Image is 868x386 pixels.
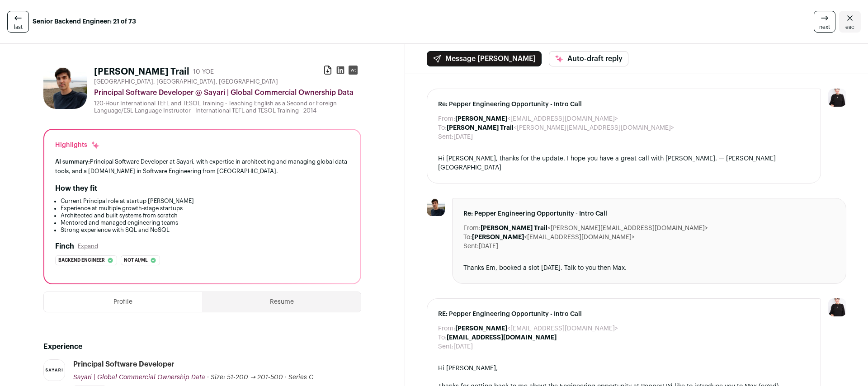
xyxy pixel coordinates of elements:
[61,205,349,212] li: Experience at multiple growth-stage startups
[447,125,514,131] b: [PERSON_NAME] Trail
[44,292,203,312] button: Profile
[455,325,507,332] b: [PERSON_NAME]
[55,241,74,252] h2: Finch
[55,159,90,165] span: AI summary:
[438,154,810,172] div: Hi [PERSON_NAME], thanks for the update. I hope you have a great call with [PERSON_NAME]. — [PERS...
[438,123,447,132] dt: To:
[14,24,23,31] span: last
[124,256,148,265] span: Not ai/ml
[61,198,349,205] li: Current Principal role at startup [PERSON_NAME]
[58,256,105,265] span: Backend engineer
[438,132,453,141] dt: Sent:
[94,100,361,114] div: 120-Hour International TEFL and TESOL Training - Teaching English as a Second or Foreign Language...
[427,51,542,66] button: Message [PERSON_NAME]
[845,24,854,31] span: esc
[453,342,473,351] dd: [DATE]
[463,233,472,242] dt: To:
[43,66,87,109] img: de5d7471840c4685611a7adfbfe7676d049a8d2eb3643b6e9323b3f2ba1fe65c.jpg
[472,233,635,242] dd: <[EMAIL_ADDRESS][DOMAIN_NAME]>
[839,11,861,33] a: Close
[427,198,445,216] img: de5d7471840c4685611a7adfbfe7676d049a8d2eb3643b6e9323b3f2ba1fe65c.jpg
[44,360,65,381] img: 0aee07aeb9e20f29f2905885cec08a999852a7303c6ccc73c7106bde8dc9c6ab.jpg
[438,342,453,351] dt: Sent:
[447,334,557,341] b: [EMAIL_ADDRESS][DOMAIN_NAME]
[463,209,835,218] span: Re: Pepper Engineering Opportunity - Intro Call
[78,243,98,250] button: Expand
[438,310,810,319] span: RE: Pepper Engineering Opportunity - Intro Call
[472,234,524,240] b: [PERSON_NAME]
[447,123,674,132] dd: <[PERSON_NAME][EMAIL_ADDRESS][DOMAIN_NAME]>
[549,51,628,66] button: Auto-draft reply
[438,324,455,333] dt: From:
[455,116,507,122] b: [PERSON_NAME]
[207,374,283,381] span: · Size: 51-200 → 201-500
[455,324,618,333] dd: <[EMAIL_ADDRESS][DOMAIN_NAME]>
[55,157,349,176] div: Principal Software Developer at Sayari, with expertise in architecting and managing global data t...
[828,298,846,316] img: 9240684-medium_jpg
[828,89,846,107] img: 9240684-medium_jpg
[94,87,361,98] div: Principal Software Developer @ Sayari | Global Commercial Ownership Data
[819,24,830,31] span: next
[453,132,473,141] dd: [DATE]
[481,224,708,233] dd: <[PERSON_NAME][EMAIL_ADDRESS][DOMAIN_NAME]>
[73,374,205,381] span: Sayari | Global Commercial Ownership Data
[203,292,361,312] button: Resume
[438,114,455,123] dt: From:
[193,67,214,76] div: 10 YOE
[463,224,481,233] dt: From:
[43,341,361,352] h2: Experience
[438,364,810,373] div: Hi [PERSON_NAME],
[455,114,618,123] dd: <[EMAIL_ADDRESS][DOMAIN_NAME]>
[438,100,810,109] span: Re: Pepper Engineering Opportunity - Intro Call
[463,242,479,251] dt: Sent:
[814,11,835,33] a: next
[61,226,349,234] li: Strong experience with SQL and NoSQL
[73,359,175,369] div: Principal Software Developer
[288,374,313,381] span: Series C
[61,219,349,226] li: Mentored and managed engineering teams
[61,212,349,219] li: Architected and built systems from scratch
[7,11,29,33] a: last
[33,17,136,26] strong: Senior Backend Engineer: 21 of 73
[481,225,547,231] b: [PERSON_NAME] Trail
[55,183,97,194] h2: How they fit
[463,264,835,273] div: Thanks Em, booked a slot [DATE]. Talk to you then Max.
[55,141,100,150] div: Highlights
[438,333,447,342] dt: To:
[94,66,189,78] h1: [PERSON_NAME] Trail
[285,373,287,382] span: ·
[479,242,498,251] dd: [DATE]
[94,78,278,85] span: [GEOGRAPHIC_DATA], [GEOGRAPHIC_DATA], [GEOGRAPHIC_DATA]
